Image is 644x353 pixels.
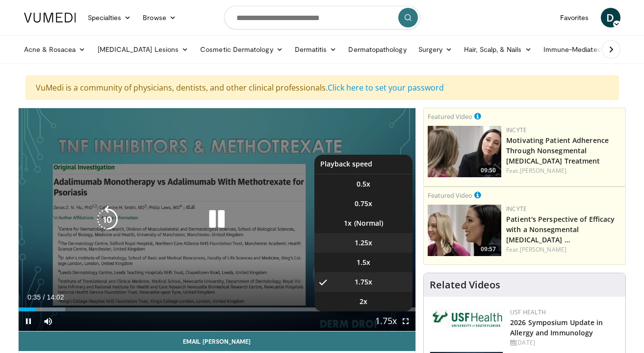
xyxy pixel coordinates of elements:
[601,8,620,27] a: D
[428,126,501,177] img: 39505ded-af48-40a4-bb84-dee7792dcfd5.png.150x105_q85_crop-smart_upscale.jpg
[360,297,367,306] span: 2x
[520,166,567,175] a: [PERSON_NAME]
[412,40,459,59] a: Surgery
[510,318,603,337] a: 2026 Symposium Update in Allergy and Immunology
[355,277,372,287] span: 1.75x
[19,307,416,311] div: Progress Bar
[342,40,412,59] a: Dermatopathology
[47,293,64,301] span: 14:02
[18,40,92,59] a: Acne & Rosacea
[355,238,372,248] span: 1.25x
[376,311,396,331] button: Playback Rate
[432,308,505,329] img: 6ba8804a-8538-4002-95e7-a8f8012d4a11.png.150x105_q85_autocrop_double_scale_upscale_version-0.2.jpg
[506,126,527,134] a: Incyte
[458,40,537,59] a: Hair, Scalp, & Nails
[19,108,416,331] video-js: Video Player
[19,311,38,331] button: Pause
[506,214,615,244] a: Patient's Perspective of Efficacy with a Nonsegmental [MEDICAL_DATA] …
[478,245,499,254] span: 09:57
[428,205,501,256] a: 09:57
[43,293,45,301] span: /
[24,13,76,23] img: VuMedi Logo
[38,311,58,331] button: Mute
[430,279,500,291] h4: Related Videos
[428,191,472,200] small: Featured Video
[328,82,444,93] a: Click here to set your password
[289,40,343,59] a: Dermatitis
[92,40,195,59] a: [MEDICAL_DATA] Lesions
[344,218,352,228] span: 1x
[396,311,415,331] button: Fullscreen
[26,75,619,100] div: VuMedi is a community of physicians, dentists, and other clinical professionals.
[428,126,501,177] a: 09:50
[510,308,546,316] a: USF Health
[506,205,527,213] a: Incyte
[357,258,370,267] span: 1.5x
[355,199,372,209] span: 0.75x
[428,205,501,256] img: 2c48d197-61e9-423b-8908-6c4d7e1deb64.png.150x105_q85_crop-smart_upscale.jpg
[224,6,420,29] input: Search topics, interventions
[19,331,416,351] a: Email [PERSON_NAME]
[510,338,618,347] div: [DATE]
[520,245,567,254] a: [PERSON_NAME]
[538,40,617,59] a: Immune-Mediated
[27,293,41,301] span: 0:35
[428,112,472,121] small: Featured Video
[506,136,609,165] a: Motivating Patient Adherence Through Nonsegmental [MEDICAL_DATA] Treatment
[82,8,137,27] a: Specialties
[357,179,370,189] span: 0.5x
[194,40,288,59] a: Cosmetic Dermatology
[506,245,621,254] div: Feat.
[478,166,499,175] span: 09:50
[137,8,182,27] a: Browse
[506,166,621,175] div: Feat.
[554,8,595,27] a: Favorites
